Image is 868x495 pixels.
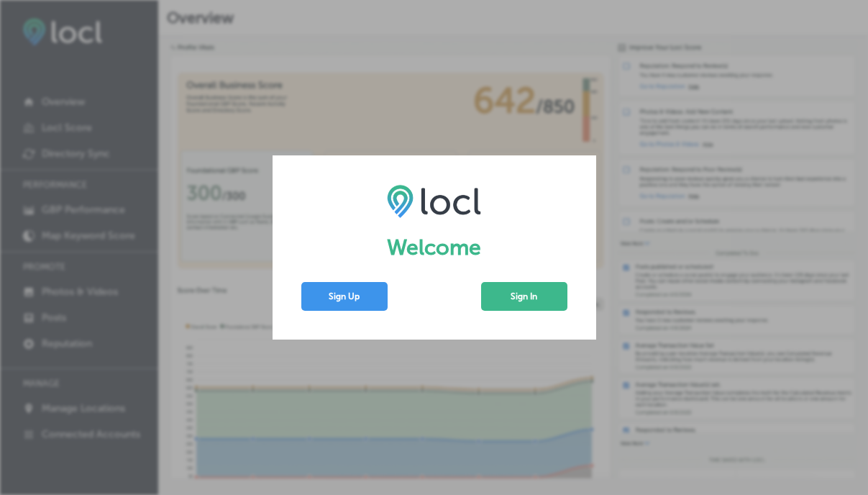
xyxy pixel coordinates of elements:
button: Sign In [481,282,567,311]
h1: Welcome [301,235,567,260]
img: LOCL logo [387,184,481,217]
button: Sign Up [301,282,388,311]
